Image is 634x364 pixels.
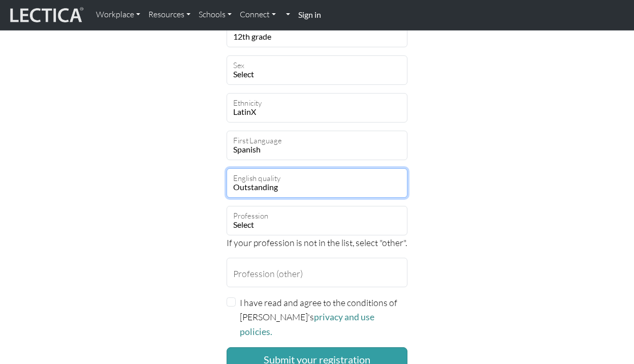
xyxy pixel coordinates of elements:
label: I have read and agree to the conditions of [PERSON_NAME]'s [240,295,407,339]
span: If your profession is not in the list, select "other". [227,237,407,248]
img: lecticalive [8,6,84,25]
input: Profession (other) [227,258,407,287]
a: Resources [144,4,195,25]
a: Connect [236,4,280,25]
a: Sign in [294,4,325,26]
a: Schools [195,4,236,25]
a: Workplace [92,4,144,25]
strong: Sign in [298,10,321,19]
